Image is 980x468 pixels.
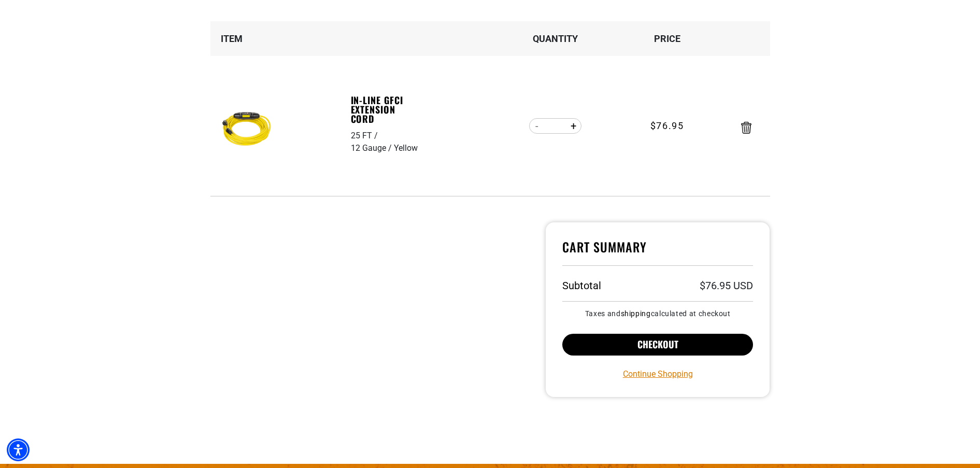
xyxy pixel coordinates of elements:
[562,239,754,266] h4: Cart Summary
[621,309,651,318] a: shipping
[700,280,753,291] p: $76.95 USD
[562,280,601,291] h3: Subtotal
[351,95,422,123] a: In-Line GFCI Extension Cord
[7,438,30,461] div: Accessibility Menu
[394,142,418,154] div: Yellow
[215,97,280,163] img: Yellow
[611,21,723,56] th: Price
[351,142,394,154] div: 12 Gauge
[562,310,754,317] small: Taxes and calculated at checkout
[545,117,565,135] input: Quantity for In-Line GFCI Extension Cord
[562,334,754,356] button: Checkout
[741,124,751,131] a: Remove In-Line GFCI Extension Cord - 25 FT / 12 Gauge / Yellow
[210,21,350,56] th: Item
[499,21,611,56] th: Quantity
[650,119,684,133] span: $76.95
[623,368,693,380] a: Continue Shopping
[351,130,380,142] div: 25 FT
